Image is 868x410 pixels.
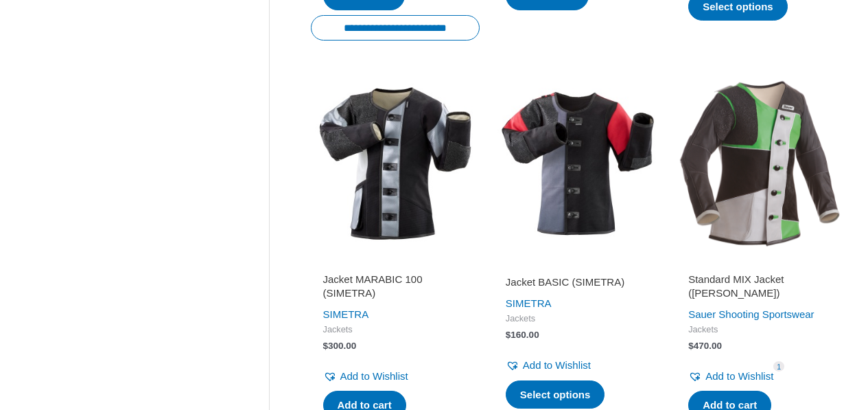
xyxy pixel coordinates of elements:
span: Jackets [688,324,832,336]
a: SIMETRA [323,308,369,320]
a: Jacket BASIC (SIMETRA) [506,275,650,294]
span: Jackets [323,324,467,336]
a: Add to Wishlist [323,367,408,386]
iframe: Customer reviews powered by Trustpilot [688,256,832,273]
img: Jacket BASIC [493,79,662,248]
span: $ [506,330,511,340]
iframe: Customer reviews powered by Trustpilot [323,256,467,273]
span: 1 [773,361,784,372]
h2: Jacket BASIC (SIMETRA) [506,275,650,289]
img: Standard MIX Jacket [676,79,845,248]
a: Add to Wishlist [506,356,591,375]
img: Jacket MARABIC 100 [311,79,480,248]
span: Jackets [506,313,650,325]
a: Jacket MARABIC 100 (SIMETRA) [323,273,467,305]
h2: Jacket MARABIC 100 (SIMETRA) [323,273,467,299]
bdi: 300.00 [323,341,357,351]
span: Add to Wishlist [340,370,408,382]
span: $ [323,341,329,351]
a: Add to Wishlist [688,367,773,386]
bdi: 160.00 [506,330,539,340]
a: Select options for “Jacket BASIC (SIMETRA)” [506,380,605,409]
span: Add to Wishlist [523,359,591,371]
iframe: Customer reviews powered by Trustpilot [506,256,650,273]
bdi: 470.00 [688,341,722,351]
a: SIMETRA [506,297,552,309]
a: Standard MIX Jacket ([PERSON_NAME]) [688,273,832,305]
h2: Standard MIX Jacket ([PERSON_NAME]) [688,273,832,299]
span: $ [688,341,694,351]
span: Add to Wishlist [705,370,773,382]
a: Sauer Shooting Sportswear [688,308,814,320]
